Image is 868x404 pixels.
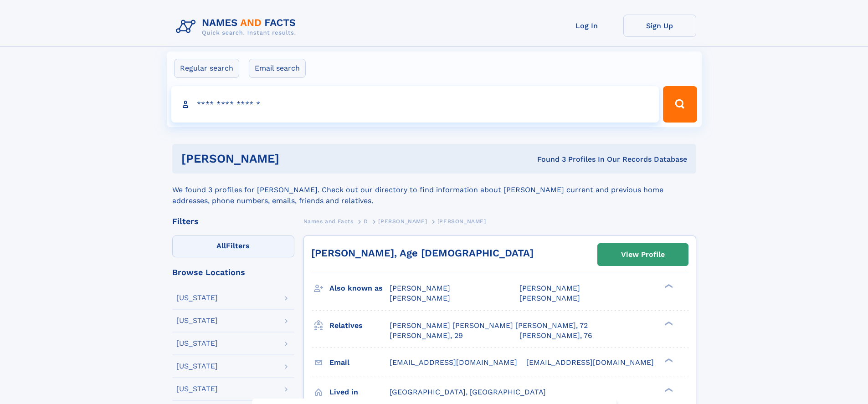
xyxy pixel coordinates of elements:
[176,340,218,347] div: [US_STATE]
[623,15,696,37] a: Sign Up
[621,244,665,265] div: View Profile
[329,384,390,400] h3: Lived in
[437,218,486,225] span: [PERSON_NAME]
[216,241,226,250] span: All
[390,294,450,302] span: [PERSON_NAME]
[172,217,294,225] div: Filters
[172,268,294,276] div: Browse Locations
[378,218,427,225] span: [PERSON_NAME]
[519,284,580,292] span: [PERSON_NAME]
[171,86,659,123] input: search input
[408,154,687,164] div: Found 3 Profiles In Our Records Database
[329,355,390,370] h3: Email
[598,244,688,266] a: View Profile
[176,385,218,393] div: [US_STATE]
[519,331,592,341] a: [PERSON_NAME], 76
[329,318,390,333] h3: Relatives
[176,294,218,302] div: [US_STATE]
[663,357,673,363] div: ❯
[303,215,354,227] a: Names and Facts
[329,281,390,296] h3: Also known as
[172,174,696,206] div: We found 3 profiles for [PERSON_NAME]. Check out our directory to find information about [PERSON_...
[172,15,303,39] img: Logo Names and Facts
[519,294,580,302] span: [PERSON_NAME]
[176,363,218,370] div: [US_STATE]
[390,331,463,341] a: [PERSON_NAME], 29
[311,247,534,259] a: [PERSON_NAME], Age [DEMOGRAPHIC_DATA]
[174,59,239,78] label: Regular search
[378,215,427,227] a: [PERSON_NAME]
[663,86,697,123] button: Search Button
[172,235,294,257] label: Filters
[249,59,306,78] label: Email search
[364,218,368,225] span: D
[390,321,588,331] a: [PERSON_NAME] [PERSON_NAME] [PERSON_NAME], 72
[390,358,517,367] span: [EMAIL_ADDRESS][DOMAIN_NAME]
[390,284,450,292] span: [PERSON_NAME]
[364,215,368,227] a: D
[663,387,673,393] div: ❯
[526,358,654,367] span: [EMAIL_ADDRESS][DOMAIN_NAME]
[663,320,673,326] div: ❯
[663,283,673,289] div: ❯
[390,388,546,396] span: [GEOGRAPHIC_DATA], [GEOGRAPHIC_DATA]
[550,15,623,37] a: Log In
[181,153,408,164] h1: [PERSON_NAME]
[176,317,218,324] div: [US_STATE]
